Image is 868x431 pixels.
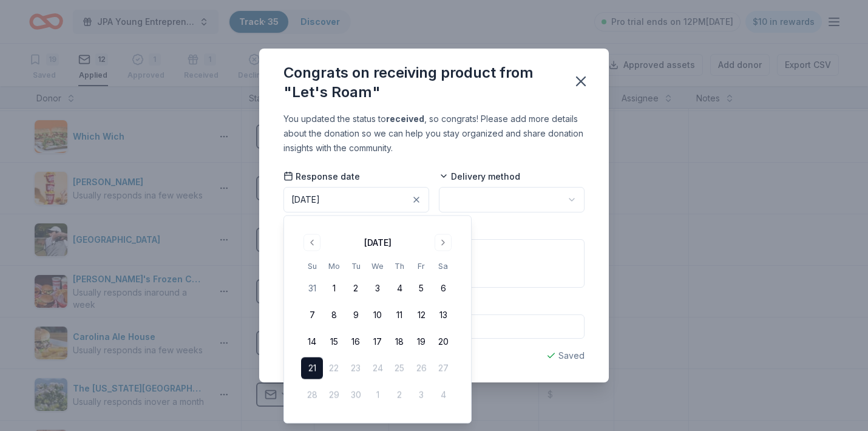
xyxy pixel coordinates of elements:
button: 13 [432,304,454,326]
th: Friday [410,260,432,273]
button: 9 [345,304,367,326]
div: [DATE] [364,236,392,250]
button: 14 [301,331,323,353]
th: Monday [323,260,345,273]
b: received [386,114,424,124]
button: 3 [367,277,388,299]
th: Tuesday [345,260,367,273]
th: Saturday [432,260,454,273]
button: 10 [367,304,388,326]
button: [DATE] [283,187,429,212]
button: 19 [410,331,432,353]
button: 12 [410,304,432,326]
th: Thursday [388,260,410,273]
span: Response date [283,171,360,183]
button: 20 [432,331,454,353]
button: 21 [301,358,323,379]
button: 7 [301,304,323,326]
button: 16 [345,331,367,353]
button: 31 [301,277,323,299]
button: 18 [388,331,410,353]
button: 8 [323,304,345,326]
div: Congrats on receiving product from "Let's Roam" [283,63,558,102]
button: 17 [367,331,388,353]
button: Go to next month [435,234,452,251]
button: 5 [410,277,432,299]
th: Wednesday [367,260,388,273]
div: You updated the status to , so congrats! Please add more details about the donation so we can hel... [283,112,585,155]
button: 2 [345,277,367,299]
button: 1 [323,277,345,299]
th: Sunday [301,260,323,273]
button: 15 [323,331,345,353]
button: 4 [388,277,410,299]
div: [DATE] [291,192,320,207]
button: 6 [432,277,454,299]
button: 11 [388,304,410,326]
span: Delivery method [439,171,520,183]
button: Go to previous month [303,234,320,251]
